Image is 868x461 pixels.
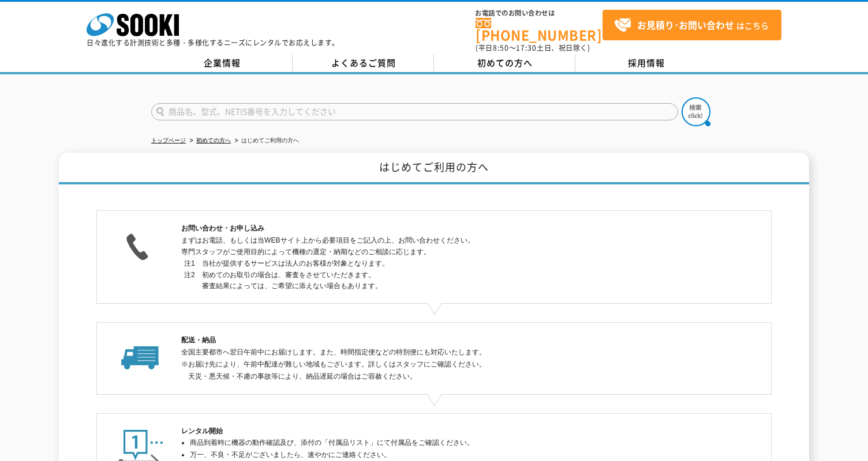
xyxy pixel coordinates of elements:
p: ※お届け先により、午前中配達が難しい地域もございます。詳しくはスタッフにご確認ください。 天災・悪天候・不慮の事故等により、納品遅延の場合はご容赦ください。 [188,358,687,383]
dt: 注2 [184,270,195,281]
a: 初めての方へ [196,137,231,143]
li: 商品到着時に機器の動作確認及び、添付の「付属品リスト」にて付属品をご確認ください。 [190,437,687,449]
span: 8:50 [493,43,509,53]
dd: 当社が提供するサービスは法人のお客様が対象となります。 [202,258,687,269]
dt: 注1 [184,258,195,269]
span: はこちら [614,17,769,34]
img: btn_search.png [682,97,710,126]
span: 17:30 [516,43,537,53]
span: 初めての方へ [477,56,533,69]
h2: お問い合わせ・お申し込み [181,222,687,235]
span: お電話でのお問い合わせは [476,10,603,17]
li: はじめてご利用の方へ [233,135,299,147]
a: 企業情報 [151,55,293,72]
img: 配送・納品 [105,334,176,372]
strong: お見積り･お問い合わせ [637,18,734,32]
p: 全国主要都市へ翌日午前中にお届けします。また、時間指定便などの特別便にも対応いたします。 [181,346,687,358]
input: 商品名、型式、NETIS番号を入力してください [151,103,678,120]
h2: レンタル開始 [181,425,687,437]
a: [PHONE_NUMBER] [476,18,603,41]
span: (平日 ～ 土日、祝日除く) [476,43,590,53]
a: 採用情報 [575,55,717,72]
h1: はじめてご利用の方へ [59,153,809,184]
p: まずはお電話、もしくは当WEBサイト上から必要項目をご記入の上、お問い合わせください。 専門スタッフがご使用目的によって機種の選定・納期などのご相談に応じます。 [181,235,687,259]
p: 日々進化する計測技術と多種・多様化するニーズにレンタルでお応えします。 [87,39,339,46]
dd: 初めてのお取引の場合は、審査をさせていただきます。 審査結果によっては、ご希望に添えない場合もあります。 [202,270,687,292]
a: お見積り･お問い合わせはこちら [603,10,781,40]
img: お問い合わせ・お申し込み [105,222,177,267]
a: よくあるご質問 [293,55,434,72]
li: 万一、不良・不足がございましたら、速やかにご連絡ください。 [190,449,687,461]
a: トップページ [151,137,186,143]
a: 初めての方へ [434,55,575,72]
h2: 配送・納品 [181,334,687,346]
